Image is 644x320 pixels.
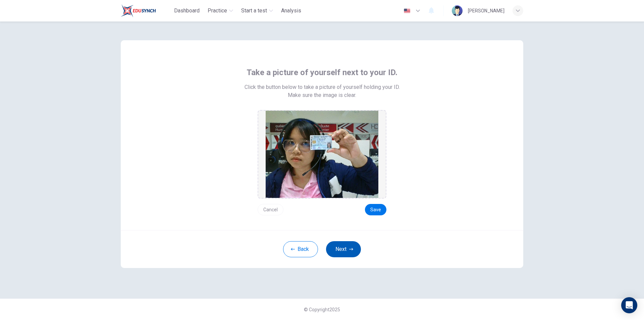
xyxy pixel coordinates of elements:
span: Take a picture of yourself next to your ID. [247,67,397,78]
button: Next [326,241,361,257]
button: Back [283,241,318,257]
div: Open Intercom Messenger [621,297,637,313]
button: Save [365,204,386,215]
img: en [403,8,411,13]
button: Dashboard [171,5,202,17]
button: Analysis [278,5,304,17]
button: Start a test [238,5,276,17]
button: Practice [205,5,236,17]
div: [PERSON_NAME] [468,7,504,15]
span: Practice [208,7,227,15]
img: preview screemshot [266,111,378,198]
span: Analysis [281,7,301,15]
span: Dashboard [174,7,200,15]
span: Start a test [241,7,267,15]
span: Click the button below to take a picture of yourself holding your ID. [245,83,400,91]
button: Cancel [258,204,283,215]
span: © Copyright 2025 [304,307,340,312]
a: Train Test logo [121,4,171,17]
span: Make sure the image is clear. [288,91,356,99]
img: Train Test logo [121,4,156,17]
img: Profile picture [452,5,463,16]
